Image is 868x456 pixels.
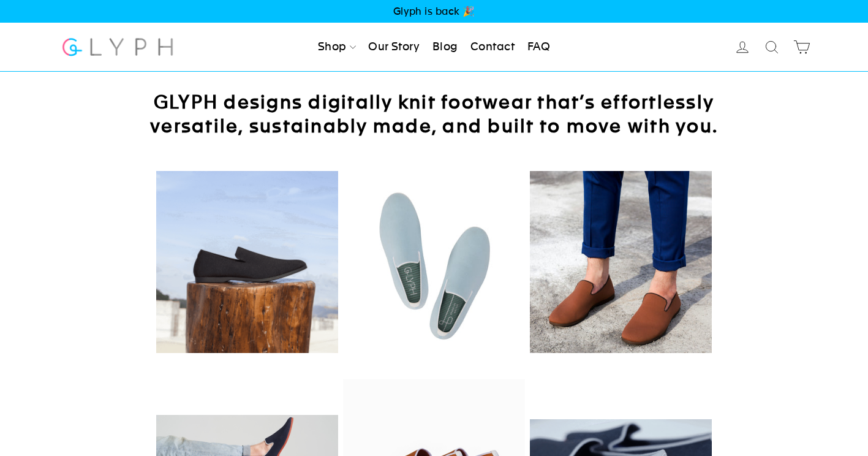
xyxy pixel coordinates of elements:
a: FAQ [523,34,555,61]
a: Our Story [363,34,425,61]
a: Blog [428,34,463,61]
a: Shop [313,34,361,61]
ul: Primary [313,34,555,61]
h2: GLYPH designs digitally knit footwear that’s effortlessly versatile, sustainably made, and built ... [128,90,741,138]
img: Glyph [61,31,175,63]
a: Contact [466,34,519,61]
